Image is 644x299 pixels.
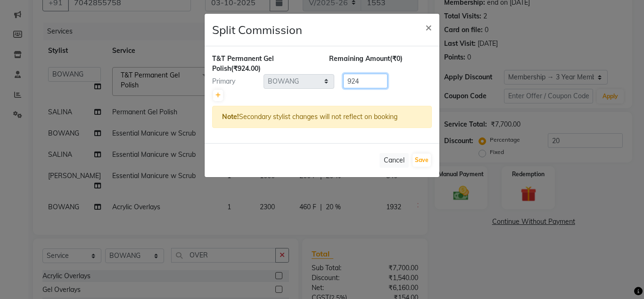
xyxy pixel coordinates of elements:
h4: Split Commission [212,21,302,38]
span: T&T Permanent Gel Polish [212,54,274,73]
strong: Note! [222,112,239,121]
span: × [425,20,432,34]
span: (₹0) [390,54,403,63]
span: (₹924.00) [231,64,261,73]
button: Save [413,154,431,167]
button: Close [418,14,439,40]
div: Secondary stylist changes will not reflect on booking [212,106,432,128]
div: Primary [205,77,264,86]
span: Remaining Amount [329,54,390,63]
button: Cancel [380,153,409,168]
